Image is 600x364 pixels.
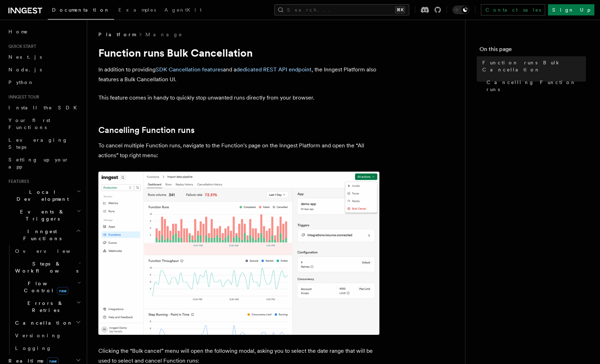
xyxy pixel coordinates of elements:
[12,257,83,277] button: Steps & Workflows
[12,245,83,257] a: Overview
[98,93,379,103] p: This feature comes in handy to quickly stop unwanted runs directly from your browser.
[8,105,81,110] span: Install the SDK
[160,2,206,19] a: AgentKit
[52,7,110,13] span: Documentation
[118,7,156,13] span: Examples
[156,66,223,73] a: SDK Cancellation features
[6,186,83,205] button: Local Development
[12,297,83,317] button: Errors & Retries
[8,54,42,60] span: Next.js
[6,44,36,49] span: Quick start
[274,4,409,15] button: Search...⌘K
[15,345,52,351] span: Logging
[15,333,61,338] span: Versioning
[452,6,469,14] button: Toggle dark mode
[98,46,379,59] h1: Function runs Bulk Cancellation
[98,125,195,135] a: Cancelling Function runs
[98,172,379,335] img: The bulk cancellation button can be found from a Function page, in the top right menu.
[6,228,76,242] span: Inngest Functions
[481,4,545,15] a: Contact sales
[548,4,594,15] a: Sign Up
[15,248,87,254] span: Overview
[8,157,69,170] span: Setting up your app
[12,260,78,274] span: Steps & Workflows
[8,137,68,150] span: Leveraging Steps
[114,2,160,19] a: Examples
[395,6,405,13] kbd: ⌘K
[8,117,50,130] span: Your first Functions
[236,66,312,73] a: dedicated REST API endpoint
[6,51,83,63] a: Next.js
[12,300,76,314] span: Errors & Retries
[6,205,83,225] button: Events & Triggers
[98,65,379,84] p: In addition to providing and a , the Inngest Platform also features a Bulk Cancellation UI.
[12,329,83,342] a: Versioning
[57,287,69,295] span: new
[8,67,42,72] span: Node.js
[145,31,183,38] a: Manage
[482,59,586,73] span: Function runs Bulk Cancellation
[6,101,83,114] a: Install the SDK
[6,94,39,100] span: Inngest tour
[480,56,586,76] a: Function runs Bulk Cancellation
[8,28,28,35] span: Home
[98,31,136,38] span: Platform
[12,277,83,297] button: Flow Controlnew
[6,179,29,184] span: Features
[6,63,83,76] a: Node.js
[48,2,114,20] a: Documentation
[164,7,202,13] span: AgentKit
[12,342,83,355] a: Logging
[6,245,83,355] div: Inngest Functions
[8,79,34,85] span: Python
[6,208,77,222] span: Events & Triggers
[6,25,83,38] a: Home
[6,153,83,173] a: Setting up your app
[12,280,77,294] span: Flow Control
[12,319,73,326] span: Cancellation
[6,189,77,203] span: Local Development
[6,134,83,153] a: Leveraging Steps
[6,114,83,134] a: Your first Functions
[6,76,83,89] a: Python
[487,79,586,93] span: Cancelling Function runs
[12,317,83,329] button: Cancellation
[6,225,83,245] button: Inngest Functions
[480,45,586,56] h4: On this page
[484,76,586,96] a: Cancelling Function runs
[98,141,379,160] p: To cancel multiple Function runs, navigate to the Function's page on the Inngest Platform and ope...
